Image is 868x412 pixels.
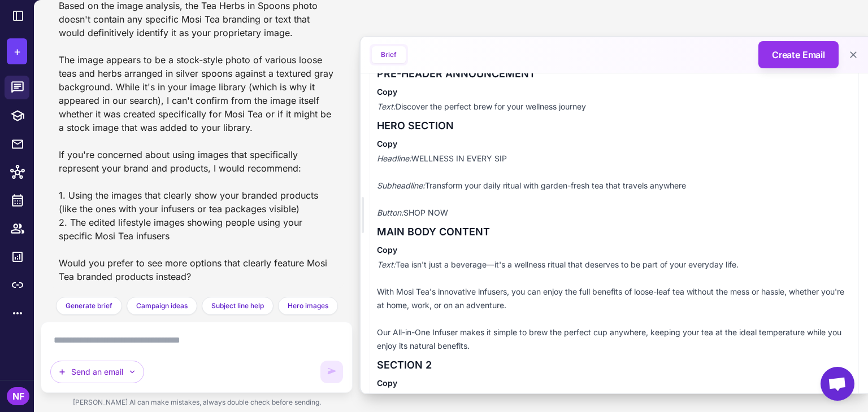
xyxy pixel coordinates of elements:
button: + [7,38,27,64]
span: + [14,43,21,60]
button: Send an email [50,361,144,383]
button: Generate brief [56,297,122,315]
p: Tea isn't just a beverage—it's a wellness ritual that deserves to be part of your everyday life. ... [377,258,852,353]
em: Headline: [377,154,411,163]
button: Campaign ideas [127,297,197,315]
span: Campaign ideas [136,301,188,311]
em: Text: [377,102,396,111]
div: [PERSON_NAME] AI can make mistakes, always double check before sending. [41,393,353,412]
em: Subheadline: [377,181,425,190]
span: Generate brief [66,301,112,311]
h4: Copy [377,378,852,389]
h3: PRE-HEADER ANNOUNCEMENT [377,66,852,82]
p: Discover the perfect brew for your wellness journey [377,100,852,113]
h3: HERO SECTION [377,118,852,134]
em: Button: [377,208,403,217]
p: WELLNESS IN EVERY SIP Transform your daily ritual with garden-fresh tea that travels anywhere SHO... [377,152,852,220]
button: Brief [372,46,406,63]
span: Create Email [772,48,825,62]
h4: Copy [377,86,852,98]
em: Text: [377,260,396,269]
h4: Copy [377,244,852,256]
h3: SECTION 2 [377,357,852,373]
h3: MAIN BODY CONTENT [377,224,852,240]
a: Open chat [821,367,854,401]
button: Create Email [758,41,839,68]
button: Subject line help [202,297,274,315]
h4: Copy [377,138,852,150]
em: Header: [377,393,406,402]
span: Subject line help [211,301,264,311]
button: Hero images [278,297,338,315]
span: Hero images [288,301,328,311]
div: NF [7,387,29,405]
